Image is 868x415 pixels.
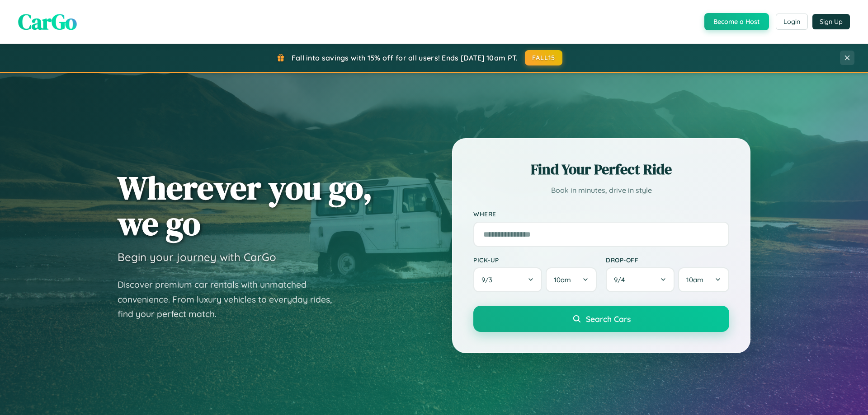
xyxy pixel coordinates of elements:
[481,275,497,284] span: 9 / 3
[554,275,571,284] span: 10am
[546,267,597,292] button: 10am
[812,14,850,29] button: Sign Up
[118,170,373,241] h1: Wherever you go, we go
[525,50,563,65] button: FALL15
[776,14,808,30] button: Login
[678,267,729,292] button: 10am
[473,306,729,332] button: Search Cars
[704,13,769,30] button: Become a Host
[473,267,542,292] button: 9/3
[586,314,631,324] span: Search Cars
[686,275,703,284] span: 10am
[606,267,675,292] button: 9/4
[606,256,729,264] label: Drop-off
[118,277,344,322] p: Discover premium car rentals with unmatched convenience. From luxury vehicles to everyday rides, ...
[473,256,597,264] label: Pick-up
[18,7,77,37] span: CarGo
[118,250,276,264] h3: Begin your journey with CarGo
[292,53,518,62] span: Fall into savings with 15% off for all users! Ends [DATE] 10am PT.
[614,275,629,284] span: 9 / 4
[473,159,729,179] h2: Find Your Perfect Ride
[473,210,729,218] label: Where
[473,184,729,197] p: Book in minutes, drive in style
